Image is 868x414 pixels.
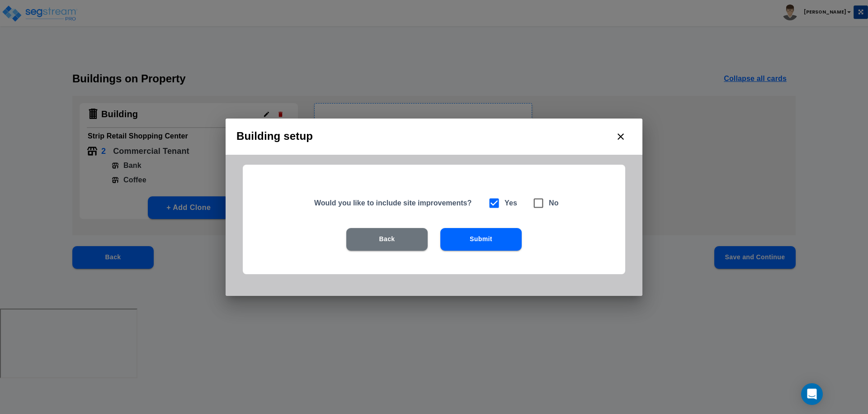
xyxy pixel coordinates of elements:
button: close [610,126,632,148]
h6: Yes [505,197,517,209]
h2: Building setup [226,119,642,155]
button: Submit [440,228,522,251]
button: Back [346,228,428,251]
div: Open Intercom Messenger [801,383,823,405]
h6: No [549,197,559,209]
h5: Would you like to include site improvements? [314,198,476,208]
